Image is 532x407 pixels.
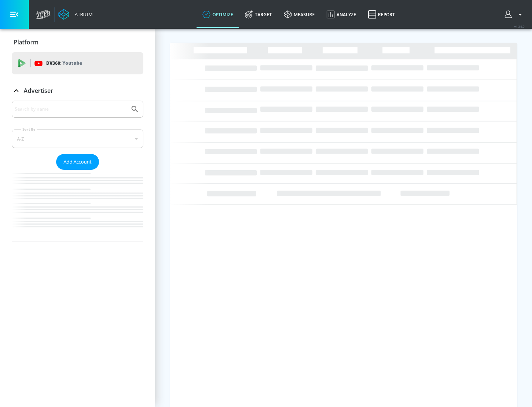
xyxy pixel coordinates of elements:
div: DV360: Youtube [12,52,143,74]
a: optimize [197,1,239,28]
p: DV360: [46,59,82,67]
div: Advertiser [12,80,143,101]
a: Analyze [321,1,362,28]
label: Sort By [21,127,37,132]
a: Atrium [58,9,93,20]
div: Atrium [72,11,93,18]
span: Add Account [64,158,92,166]
nav: list of Advertiser [12,170,143,242]
input: Search by name [15,104,127,114]
a: measure [278,1,321,28]
button: Add Account [56,154,99,170]
div: Platform [12,32,143,53]
a: Target [239,1,278,28]
p: Advertiser [24,87,53,95]
div: Advertiser [12,101,143,242]
p: Platform [14,38,38,46]
div: A-Z [12,129,143,148]
span: v 4.24.0 [514,24,525,28]
p: Youtube [62,59,82,67]
a: Report [362,1,401,28]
